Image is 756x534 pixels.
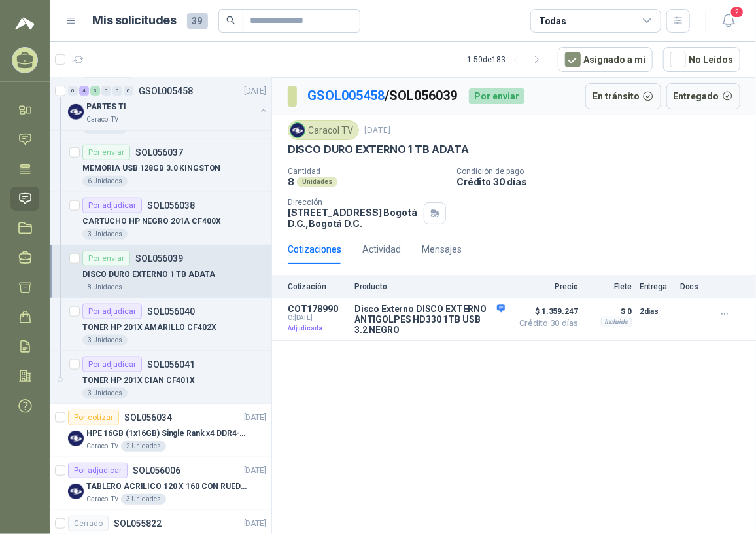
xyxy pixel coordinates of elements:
button: No Leídos [663,47,740,72]
p: / SOL056039 [307,86,458,106]
p: SOL056037 [135,148,183,157]
p: [STREET_ADDRESS] Bogotá D.C. , Bogotá D.C. [288,207,419,229]
div: 4 [79,86,89,96]
div: Por enviar [82,145,130,160]
a: Por cotizarSOL056034[DATE] Company LogoHPE 16GB (1x16GB) Single Rank x4 DDR4-2400Caracol TV2 Unid... [50,404,271,457]
p: Caracol TV [86,494,118,505]
p: SOL056041 [147,360,195,369]
button: Asignado a mi [558,47,653,72]
p: SOL055822 [114,519,162,528]
button: Entregado [666,83,741,109]
div: 0 [112,86,122,96]
div: 0 [68,86,78,96]
p: Docs [680,282,706,291]
div: Actividad [362,242,401,257]
a: Por adjudicarSOL056006[DATE] Company LogoTABLERO ACRILICO 120 X 160 CON RUEDASCaracol TV3 Unidades [50,457,271,510]
p: TABLERO ACRILICO 120 X 160 CON RUEDAS [86,480,249,493]
p: TONER HP 201X CIAN CF401X [82,374,195,387]
p: TONER HP 201X AMARILLO CF402X [82,321,216,334]
div: Caracol TV [288,120,359,140]
p: Caracol TV [86,441,118,452]
p: Dirección [288,198,419,207]
span: $ 1.359.247 [513,304,578,319]
div: Todas [539,14,566,28]
p: DISCO DURO EXTERNO 1 TB ADATA [288,143,469,156]
div: 0 [124,86,133,96]
p: Entrega [640,282,672,291]
button: 2 [717,9,740,33]
a: Por adjudicarSOL056040TONER HP 201X AMARILLO CF402X3 Unidades [50,298,271,351]
h1: Mis solicitudes [93,11,177,30]
p: GSOL005458 [139,86,193,96]
div: Por cotizar [68,410,119,425]
span: 39 [187,13,208,29]
p: SOL056006 [133,466,180,475]
img: Company Logo [68,104,84,120]
div: Unidades [297,177,337,187]
a: Por adjudicarSOL056038CARTUCHO HP NEGRO 201A CF400X3 Unidades [50,192,271,245]
img: Company Logo [68,431,84,446]
p: Producto [354,282,505,291]
p: [DATE] [364,124,390,137]
p: [DATE] [244,518,266,530]
div: 1 - 50 de 183 [467,49,547,70]
p: CARTUCHO HP NEGRO 201A CF400X [82,215,221,228]
p: MEMORIA USB 128GB 3.0 KINGSTON [82,162,220,175]
div: 0 [101,86,111,96]
img: Company Logo [290,123,305,137]
div: Incluido [601,317,632,327]
p: Adjudicada [288,322,347,335]
p: [DATE] [244,465,266,477]
span: 2 [730,6,744,18]
button: En tránsito [585,83,661,109]
div: 2 Unidades [121,441,166,452]
p: PARTES TI [86,101,126,113]
p: Caracol TV [86,115,118,125]
a: 0 4 3 0 0 0 GSOL005458[DATE] Company LogoPARTES TICaracol TV [68,83,269,125]
p: DISCO DURO EXTERNO 1 TB ADATA [82,268,215,281]
a: GSOL005458 [307,88,385,103]
div: 3 Unidades [82,229,128,240]
p: 2 días [640,304,672,319]
div: Por adjudicar [68,463,128,478]
div: 3 [90,86,100,96]
div: Por adjudicar [82,357,142,372]
div: Por adjudicar [82,198,142,213]
img: Logo peakr [15,16,35,31]
p: HPE 16GB (1x16GB) Single Rank x4 DDR4-2400 [86,427,249,440]
span: C: [DATE] [288,314,347,322]
a: Por enviarSOL056037MEMORIA USB 128GB 3.0 KINGSTON6 Unidades [50,139,271,192]
div: Cotizaciones [288,242,341,257]
p: 8 [288,176,294,187]
p: COT178990 [288,304,347,314]
p: Disco Externo DISCO EXTERNO ANTIGOLPES HD330 1TB USB 3.2 NEGRO [354,304,505,335]
p: [DATE] [244,85,266,98]
p: SOL056039 [135,254,183,263]
span: Crédito 30 días [513,319,578,327]
div: 3 Unidades [82,335,128,346]
div: Cerrado [68,516,109,531]
div: Por enviar [469,88,524,104]
p: SOL056038 [147,201,195,210]
div: Mensajes [422,242,462,257]
div: 8 Unidades [82,282,128,293]
div: 3 Unidades [121,494,166,505]
img: Company Logo [68,484,84,499]
a: Por adjudicarSOL056041TONER HP 201X CIAN CF401X3 Unidades [50,351,271,404]
p: SOL056034 [124,413,172,422]
p: $ 0 [586,304,632,319]
p: Cantidad [288,167,446,176]
p: Flete [586,282,632,291]
p: Condición de pago [456,167,751,176]
p: Precio [513,282,578,291]
p: Crédito 30 días [456,176,751,187]
div: 3 Unidades [82,388,128,399]
span: search [226,16,235,25]
div: Por enviar [82,251,130,266]
p: [DATE] [244,412,266,424]
p: SOL056040 [147,307,195,316]
div: 6 Unidades [82,176,128,187]
div: Por adjudicar [82,304,142,319]
a: Por enviarSOL056039DISCO DURO EXTERNO 1 TB ADATA8 Unidades [50,245,271,298]
p: Cotización [288,282,347,291]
